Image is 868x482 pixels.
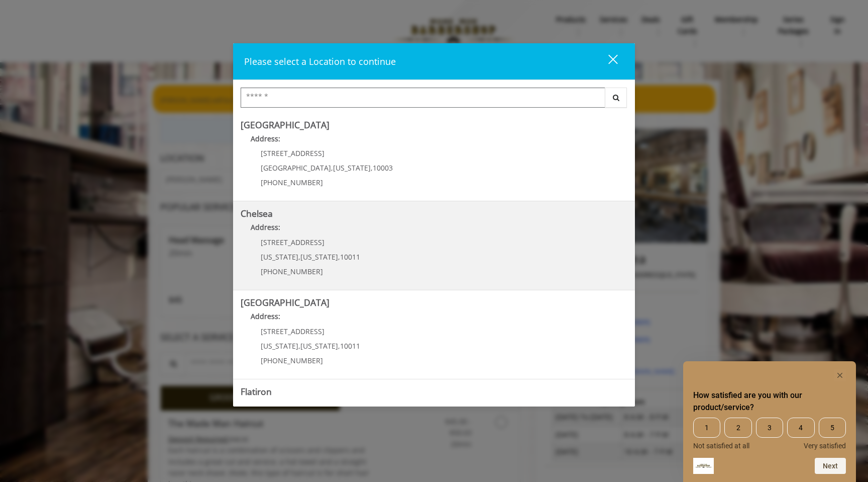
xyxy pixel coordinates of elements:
[804,442,846,450] span: Very satisfied
[300,252,338,262] span: [US_STATE]
[261,341,298,351] span: [US_STATE]
[241,385,272,397] b: Flatiron
[261,356,323,365] span: [PHONE_NUMBER]
[724,418,751,438] span: 2
[340,252,360,262] span: 10011
[693,418,720,438] span: 1
[815,458,846,474] button: Next question
[693,418,846,450] div: How satisfied are you with our product/service? Select an option from 1 to 5, with 1 being Not sa...
[251,134,280,143] b: Address:
[338,252,340,262] span: ,
[819,418,846,438] span: 5
[298,252,300,262] span: ,
[610,94,622,101] i: Search button
[241,88,627,113] div: Center Select
[597,54,617,69] div: close dialog
[693,369,846,474] div: How satisfied are you with our product/service? Select an option from 1 to 5, with 1 being Not sa...
[261,252,298,262] span: [US_STATE]
[261,178,323,187] span: [PHONE_NUMBER]
[787,418,814,438] span: 4
[241,119,330,131] b: [GEOGRAPHIC_DATA]
[251,311,280,321] b: Address:
[261,237,324,247] span: [STREET_ADDRESS]
[371,163,373,173] span: ,
[340,341,360,351] span: 10011
[756,418,783,438] span: 3
[331,163,333,173] span: ,
[261,267,323,276] span: [PHONE_NUMBER]
[693,442,749,450] span: Not satisfied at all
[300,341,338,351] span: [US_STATE]
[373,163,393,173] span: 10003
[261,163,331,173] span: [GEOGRAPHIC_DATA]
[834,369,846,381] button: Hide survey
[241,207,273,219] b: Chelsea
[261,327,324,336] span: [STREET_ADDRESS]
[338,341,340,351] span: ,
[298,341,300,351] span: ,
[241,88,605,108] input: Search Center
[333,163,371,173] span: [US_STATE]
[241,296,330,308] b: [GEOGRAPHIC_DATA]
[251,222,280,232] b: Address:
[251,400,280,410] b: Address:
[693,389,846,414] h2: How satisfied are you with our product/service? Select an option from 1 to 5, with 1 being Not sa...
[590,51,624,71] button: close dialog
[244,55,396,67] span: Please select a Location to continue
[261,148,324,158] span: [STREET_ADDRESS]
